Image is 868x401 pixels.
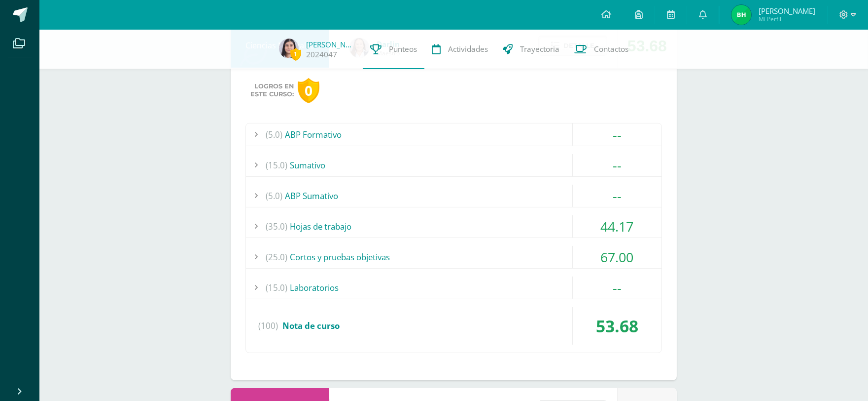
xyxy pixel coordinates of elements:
[389,44,417,54] span: Punteos
[266,246,287,268] span: (25.0)
[363,30,424,69] a: Punteos
[246,154,661,176] div: Sumativo
[246,185,661,207] div: ABP Sumativo
[266,215,287,238] span: (35.0)
[246,246,661,268] div: Cortos y pruebas objetivas
[573,246,661,268] div: 67.00
[250,82,294,98] span: Logros en este curso:
[448,44,488,54] span: Actividades
[573,215,661,238] div: 44.17
[594,44,628,54] span: Contactos
[520,44,559,54] span: Trayectoria
[298,78,319,103] div: 0
[573,307,661,345] div: 53.68
[246,277,661,299] div: Laboratorios
[573,154,661,176] div: --
[759,6,815,16] span: [PERSON_NAME]
[246,123,661,146] div: ABP Formativo
[282,320,340,331] span: Nota de curso
[266,277,287,299] span: (15.0)
[279,39,299,58] img: 130fd304cb0ced827fbe32d75afe8404.png
[266,123,282,146] span: (5.0)
[424,30,495,69] a: Actividades
[573,123,661,146] div: --
[573,277,661,299] div: --
[573,185,661,207] div: --
[731,5,751,25] img: 7e8f4bfdf5fac32941a4a2fa2799f9b6.png
[258,307,278,345] span: (100)
[495,30,567,69] a: Trayectoria
[266,154,287,176] span: (15.0)
[306,40,355,49] a: [PERSON_NAME]
[306,49,337,60] a: 2024047
[266,185,282,207] span: (5.0)
[246,215,661,238] div: Hojas de trabajo
[290,48,301,60] span: 1
[759,15,815,23] span: Mi Perfil
[567,30,636,69] a: Contactos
